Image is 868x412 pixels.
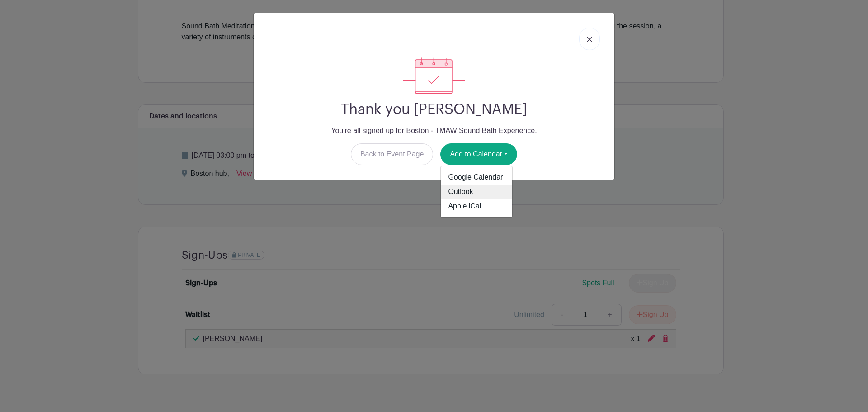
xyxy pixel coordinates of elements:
[403,57,465,94] img: signup_complete-c468d5dda3e2740ee63a24cb0ba0d3ce5d8a4ecd24259e683200fb1569d990c8.svg
[261,125,607,136] p: You're all signed up for Boston - TMAW Sound Bath Experience.
[587,37,592,42] img: close_button-5f87c8562297e5c2d7936805f587ecaba9071eb48480494691a3f1689db116b3.svg
[351,143,434,165] a: Back to Event Page
[261,101,607,118] h2: Thank you [PERSON_NAME]
[441,199,512,213] a: Apple iCal
[440,143,517,165] button: Add to Calendar
[441,170,512,185] a: Google Calendar
[441,185,512,199] a: Outlook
